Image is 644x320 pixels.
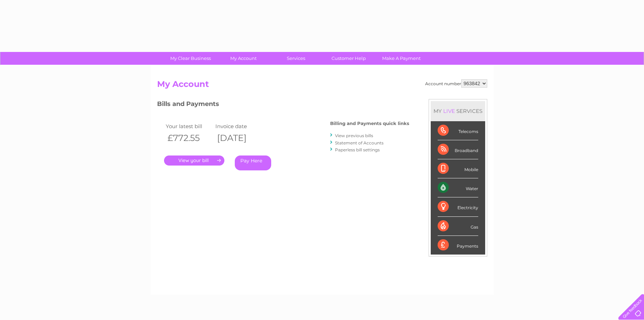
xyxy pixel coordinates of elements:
th: £772.55 [164,131,214,145]
h2: My Account [157,79,487,92]
a: Services [267,52,325,65]
div: Mobile [438,159,478,178]
th: [DATE] [214,131,264,145]
div: Payments [438,236,478,255]
a: Statement of Accounts [335,140,384,145]
a: View previous bills [335,133,373,138]
div: Telecoms [438,121,478,140]
h3: Bills and Payments [157,99,409,111]
div: LIVE [442,108,456,114]
h4: Billing and Payments quick links [330,121,409,126]
td: Invoice date [214,122,264,131]
td: Your latest bill [164,122,214,131]
a: Paperless bill settings [335,147,380,152]
a: My Account [215,52,272,65]
a: . [164,155,224,166]
div: Account number [425,79,487,88]
div: Gas [438,217,478,236]
div: MY SERVICES [431,101,485,121]
div: Electricity [438,197,478,216]
a: Pay Here [235,155,271,170]
div: Broadband [438,140,478,159]
div: Water [438,178,478,197]
a: Make A Payment [373,52,430,65]
a: My Clear Business [162,52,219,65]
a: Customer Help [320,52,377,65]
